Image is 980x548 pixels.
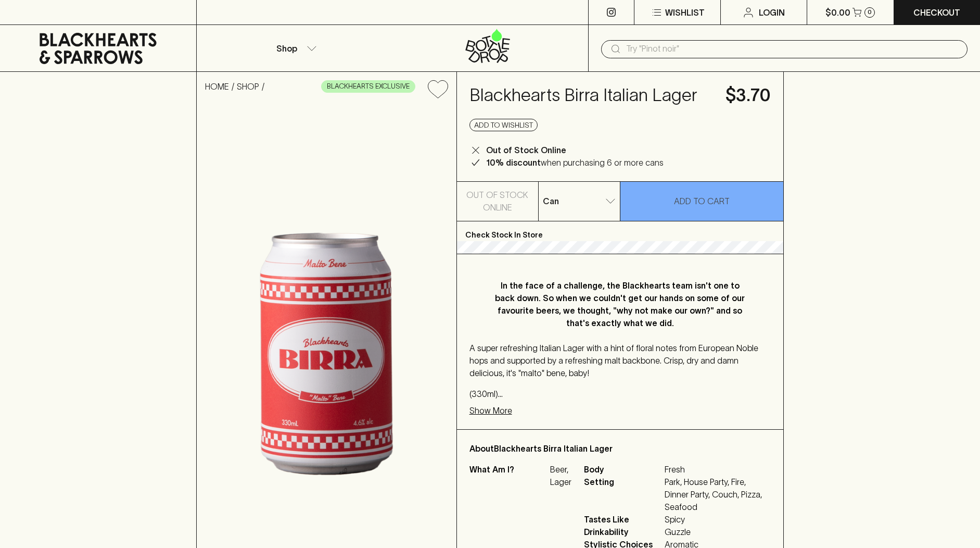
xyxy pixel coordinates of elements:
[237,82,259,91] a: SHOP
[469,84,714,106] h4: Blackhearts Birra Italian Lager
[490,279,750,329] p: In the face of a challenge, the Blackhearts team isn't one to back down. So when we couldn't get ...
[197,6,206,19] p: ⠀
[483,201,512,214] p: Online
[665,476,771,513] span: Park, House Party, Fire, Dinner Party, Couch, Pizza, Seafood
[868,9,872,15] p: 0
[825,6,850,19] p: $0.00
[550,463,571,488] p: Beer, Lager
[457,221,784,241] p: Check Stock In Store
[539,191,620,211] div: Can
[584,463,662,476] span: Body
[486,156,664,169] p: when purchasing 6 or more cans
[665,6,705,19] p: Wishlist
[469,442,771,455] p: About Blackhearts Birra Italian Lager
[424,76,452,103] button: Add to wishlist
[197,25,392,71] button: Shop
[665,513,771,526] span: Spicy
[486,144,566,156] p: Out of Stock Online
[469,342,771,379] p: A super refreshing Italian Lager with a hint of floral notes from European Noble hops and support...
[469,463,548,488] p: What Am I?
[486,158,541,167] b: 10% discount
[665,463,771,476] span: Fresh
[205,82,229,91] a: HOME
[584,526,662,538] span: Drinkability
[913,6,960,19] p: Checkout
[469,404,512,417] p: Show More
[584,476,662,513] span: Setting
[276,42,297,55] p: Shop
[759,6,785,19] p: Login
[543,195,559,207] p: Can
[469,388,771,400] p: (330ml) 4.6% ABV
[466,189,528,201] p: Out of Stock
[665,526,771,538] span: Guzzle
[322,81,415,92] span: BLACKHEARTS EXCLUSIVE
[584,513,662,526] span: Tastes Like
[726,84,771,106] h4: $3.70
[626,41,959,57] input: Try "Pinot noir"
[469,119,538,131] button: Add to wishlist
